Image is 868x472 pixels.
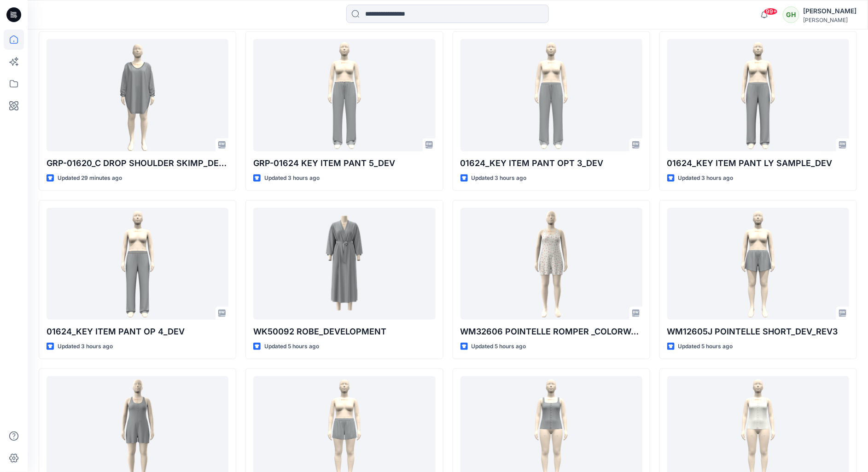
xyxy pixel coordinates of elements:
a: 01624_KEY ITEM PANT OP 4_DEV [47,208,228,320]
p: 01624_KEY ITEM PANT LY SAMPLE_DEV [667,157,849,170]
div: [PERSON_NAME] [803,17,856,23]
div: GH [783,6,799,23]
p: WM12605J POINTELLE SHORT_DEV_REV3 [667,325,849,338]
p: WK50092 ROBE_DEVELOPMENT [253,325,435,338]
p: 01624_KEY ITEM PANT OP 4_DEV [47,325,228,338]
p: Updated 5 hours ago [678,342,733,351]
p: Updated 3 hours ago [472,173,527,183]
p: Updated 5 hours ago [264,342,319,351]
p: WM32606 POINTELLE ROMPER _COLORWAY_REV3 [460,325,642,338]
a: WM32606 POINTELLE ROMPER _COLORWAY_REV3 [460,208,642,320]
p: Updated 3 hours ago [58,342,113,351]
div: [PERSON_NAME] [803,6,856,17]
a: 01624_KEY ITEM PANT LY SAMPLE_DEV [667,39,849,151]
a: GRP-01620_C DROP SHOULDER SKIMP_DEVELOPMENT [47,39,228,151]
a: WM12605J POINTELLE SHORT_DEV_REV3 [667,208,849,320]
p: 01624_KEY ITEM PANT OPT 3_DEV [460,157,642,170]
a: WK50092 ROBE_DEVELOPMENT [253,208,435,320]
p: GRP-01620_C DROP SHOULDER SKIMP_DEVELOPMENT [47,157,228,170]
p: GRP-01624 KEY ITEM PANT 5_DEV [253,157,435,170]
a: 01624_KEY ITEM PANT OPT 3_DEV [460,39,642,151]
span: 99+ [764,8,778,15]
p: Updated 3 hours ago [678,173,734,183]
p: Updated 5 hours ago [472,342,526,351]
a: GRP-01624 KEY ITEM PANT 5_DEV [253,39,435,151]
p: Updated 29 minutes ago [58,173,122,183]
p: Updated 3 hours ago [264,173,320,183]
